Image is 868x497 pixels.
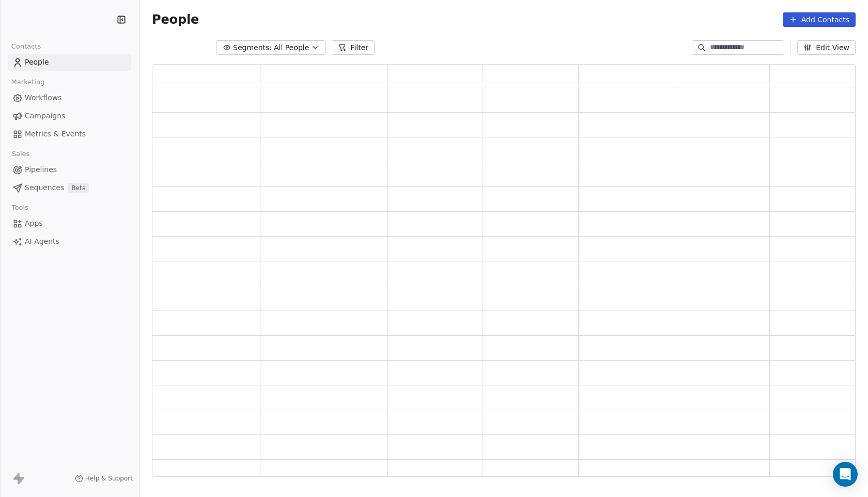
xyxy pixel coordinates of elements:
[8,161,131,178] a: Pipelines
[25,218,43,229] span: Apps
[85,474,133,483] span: Help & Support
[25,164,57,175] span: Pipelines
[7,74,49,90] span: Marketing
[8,54,131,71] a: People
[783,12,856,27] button: Add Contacts
[8,215,131,232] a: Apps
[7,39,45,54] span: Contacts
[152,12,199,27] span: People
[8,126,131,143] a: Metrics & Events
[8,107,131,125] a: Campaigns
[7,146,34,162] span: Sales
[797,40,856,55] button: Edit View
[68,183,89,193] span: Beta
[833,462,858,487] div: Open Intercom Messenger
[25,182,64,193] span: Sequences
[25,57,49,68] span: People
[152,87,865,477] div: grid
[75,474,133,483] a: Help & Support
[25,236,59,247] span: AI Agents
[8,89,131,106] a: Workflows
[274,42,309,53] span: All People
[8,233,131,250] a: AI Agents
[8,179,131,196] a: SequencesBeta
[25,129,86,139] span: Metrics & Events
[332,40,375,55] button: Filter
[25,111,65,121] span: Campaigns
[25,92,62,103] span: Workflows
[7,200,33,215] span: Tools
[233,42,272,53] span: Segments:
